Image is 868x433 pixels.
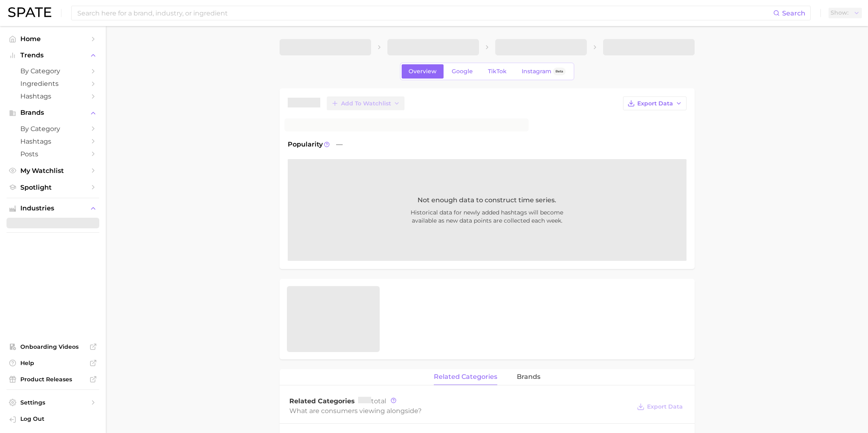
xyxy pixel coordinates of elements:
span: Brands [20,109,85,116]
span: brands [517,373,540,381]
a: TikTok [481,64,514,79]
a: Posts [7,148,99,160]
div: What are consumers viewing alongside ? [289,405,631,416]
button: Show [829,8,862,18]
span: Settings [20,399,85,406]
span: Hashtags [20,92,85,100]
span: Beta [555,68,563,75]
a: by Category [7,65,99,77]
a: Spotlight [7,181,99,194]
a: Onboarding Videos [7,341,99,353]
button: Add to Watchlist [327,96,404,110]
a: Hashtags [7,90,99,103]
span: Posts [20,150,85,158]
a: Home [7,33,99,45]
button: Trends [7,49,99,61]
span: Industries [20,205,85,212]
span: Popularity [288,140,323,149]
button: Industries [7,202,99,214]
a: Product Releases [7,373,99,385]
span: Onboarding Videos [20,343,85,350]
span: total [358,397,386,405]
span: Google [452,68,473,75]
input: Search here for a brand, industry, or ingredient [77,6,773,20]
span: TikTok [488,68,507,75]
span: by Category [20,125,85,133]
span: Export Data [637,100,673,107]
span: by Category [20,67,85,75]
a: My Watchlist [7,164,99,177]
img: SPATE [8,7,51,17]
span: Instagram [522,68,551,75]
span: Ingredients [20,80,85,87]
span: Help [20,359,85,367]
a: Hashtags [7,135,99,148]
button: Export Data [635,401,684,412]
a: by Category [7,122,99,135]
span: Spotlight [20,184,85,191]
a: Google [445,64,480,79]
span: Historical data for newly added hashtags will become available as new data points are collected e... [357,208,617,225]
span: My Watchlist [20,167,85,175]
button: Brands [7,107,99,119]
span: — [336,140,343,149]
button: Export Data [623,96,687,110]
span: Related Categories [289,397,355,405]
span: Overview [409,68,437,75]
span: Product Releases [20,376,85,383]
span: Log Out [20,415,93,422]
span: Search [782,9,805,17]
span: Add to Watchlist [341,100,391,107]
a: Overview [402,64,444,79]
a: Settings [7,396,99,409]
a: InstagramBeta [515,64,573,79]
span: Show [831,11,848,15]
span: Export Data [647,403,683,410]
span: Trends [20,52,85,59]
span: Not enough data to construct time series. [418,195,556,205]
span: Hashtags [20,138,85,145]
a: Help [7,357,99,369]
span: Home [20,35,85,43]
a: Log out. Currently logged in with e-mail mathilde@spate.nyc. [7,413,99,426]
span: related categories [434,373,497,381]
a: Ingredients [7,77,99,90]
